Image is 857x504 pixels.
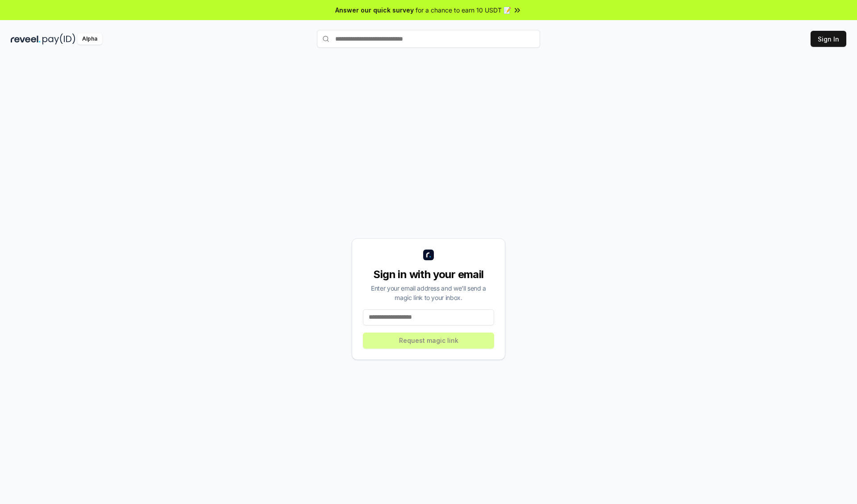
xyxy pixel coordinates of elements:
button: Sign In [811,31,846,47]
img: pay_id [42,33,75,45]
div: Sign in with your email [363,267,494,282]
img: reveel_dark [11,33,41,45]
img: logo_small [423,250,434,260]
div: Enter your email address and we’ll send a magic link to your inbox. [363,283,494,302]
span: for a chance to earn 10 USDT 📝 [416,5,511,15]
div: Alpha [77,33,102,45]
span: Answer our quick survey [335,5,414,15]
